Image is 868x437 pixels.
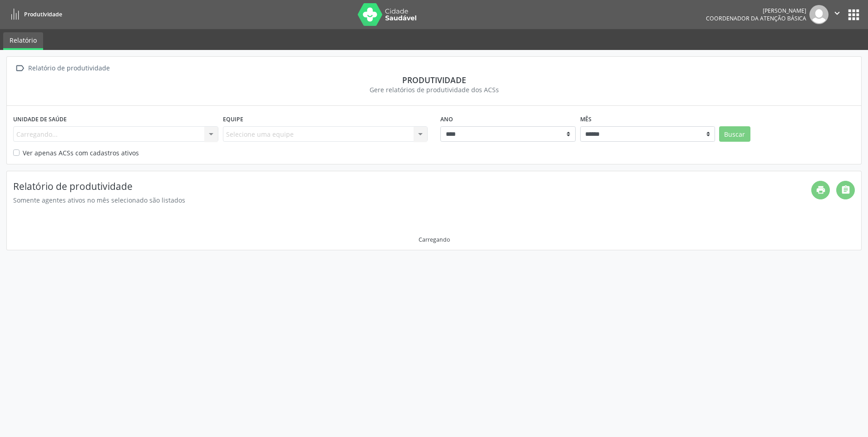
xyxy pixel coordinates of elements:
[719,126,750,142] button: Buscar
[846,7,862,23] button: apps
[13,62,26,75] i: 
[23,148,139,158] label: Ver apenas ACSs com cadastros ativos
[6,7,62,22] a: Produtividade
[580,112,592,126] label: Mês
[809,5,829,24] img: img
[13,75,855,85] div: Produtividade
[13,112,67,126] label: Unidade de saúde
[13,195,811,205] div: Somente agentes ativos no mês selecionado são listados
[3,32,43,50] a: Relatório
[706,15,806,22] span: Coordenador da Atenção Básica
[829,5,846,24] button: 
[419,236,450,243] div: Carregando
[832,8,842,18] i: 
[13,181,811,192] h4: Relatório de produtividade
[706,7,806,15] div: [PERSON_NAME]
[13,85,855,94] div: Gere relatórios de produtividade dos ACSs
[24,10,62,18] span: Produtividade
[13,62,111,75] a:  Relatório de produtividade
[223,112,243,126] label: Equipe
[440,112,453,126] label: Ano
[26,62,111,75] div: Relatório de produtividade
